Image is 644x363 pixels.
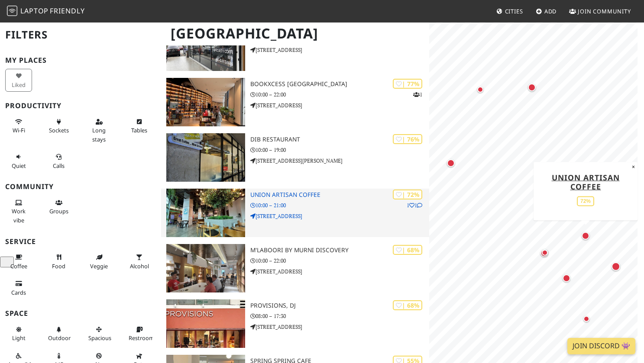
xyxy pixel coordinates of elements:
[5,115,32,138] button: Wi-Fi
[505,7,523,15] span: Cities
[45,250,72,273] button: Food
[129,334,154,342] span: Restroom
[13,126,25,134] span: Stable Wi-Fi
[130,262,149,270] span: Alcohol
[577,196,594,206] div: 72%
[164,22,428,45] h1: [GEOGRAPHIC_DATA]
[526,82,537,93] div: Map marker
[49,207,68,215] span: Group tables
[566,3,634,19] a: Join Community
[88,334,111,342] span: Spacious
[45,150,72,173] button: Calls
[493,3,527,19] a: Cities
[45,115,72,138] button: Sockets
[610,260,622,273] div: Map marker
[11,289,26,296] span: Credit cards
[20,6,49,16] span: Laptop
[552,172,620,191] a: Union Artisan Coffee
[45,322,72,345] button: Outdoor
[52,262,65,270] span: Food
[50,6,84,16] span: Friendly
[90,262,108,270] span: Veggie
[126,322,153,345] button: Restroom
[86,250,113,273] button: Veggie
[578,7,631,15] span: Join Community
[5,322,32,345] button: Light
[166,244,246,292] img: M'Laboori by Murni Discovery
[250,312,429,320] p: 08:00 – 17:30
[532,3,560,19] a: Add
[393,300,422,310] div: | 68%
[12,162,26,170] span: Quiet
[5,150,32,173] button: Quiet
[161,244,430,292] a: M'Laboori by Murni Discovery | 68% M'Laboori by Murni Discovery 10:00 – 22:00 [STREET_ADDRESS]
[12,334,26,342] span: Natural light
[250,267,429,276] p: [STREET_ADDRESS]
[475,84,485,95] div: Map marker
[126,250,153,273] button: Alcohol
[250,323,429,331] p: [STREET_ADDRESS]
[5,196,32,227] button: Work vibe
[445,157,456,169] div: Map marker
[629,162,638,171] button: Close popup
[5,183,156,191] h3: Community
[166,299,246,348] img: Provisions, DJ
[544,7,557,15] span: Add
[5,102,156,110] h3: Productivity
[5,250,32,273] button: Coffee
[5,22,156,48] h2: Filters
[561,273,572,284] div: Map marker
[5,276,32,299] button: Cards
[580,230,591,241] div: Map marker
[540,247,550,258] div: Map marker
[161,299,430,348] a: Provisions, DJ | 68% Provisions, DJ 08:00 – 17:30 [STREET_ADDRESS]
[7,6,17,16] img: LaptopFriendly
[5,238,156,246] h3: Service
[5,309,156,318] h3: Space
[539,247,550,259] div: Map marker
[10,262,27,270] span: Coffee
[250,302,429,309] h3: Provisions, DJ
[5,56,156,64] h3: My Places
[250,257,429,265] p: 10:00 – 22:00
[48,334,71,342] span: Outdoor area
[45,196,72,218] button: Groups
[86,322,113,345] button: Spacious
[86,115,113,146] button: Long stays
[92,126,106,143] span: Long stays
[126,115,153,138] button: Tables
[7,4,85,19] a: LaptopFriendly LaptopFriendly
[49,126,69,134] span: Power sockets
[12,207,26,224] span: People working
[131,126,147,134] span: Work-friendly tables
[53,162,65,170] span: Video/audio calls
